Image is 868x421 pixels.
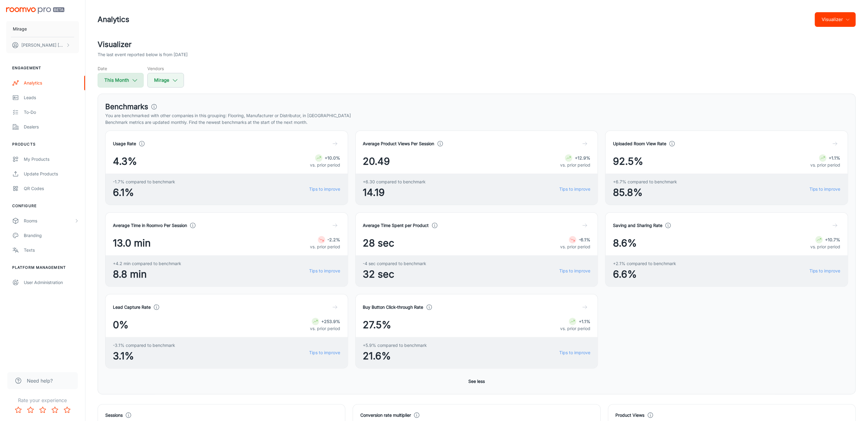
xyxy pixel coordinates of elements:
[113,267,181,282] span: 8.8 min
[98,39,856,50] h2: Visualizer
[613,222,662,229] h4: Saving and Sharing Rate
[815,12,856,27] button: Visualizer
[5,397,80,404] p: Rate your experience
[322,319,340,324] strong: +253.9%
[559,186,590,193] a: Tips to improve
[147,73,184,88] button: Mirage
[825,237,841,242] strong: +10.7%
[24,80,79,86] div: Analytics
[560,243,590,250] p: vs. prior period
[363,154,390,169] span: 20.49
[363,342,427,349] span: +5.9% compared to benchmark
[309,186,340,193] a: Tips to improve
[105,412,123,419] h4: Sessions
[363,260,427,267] span: -4 sec compared to benchmark
[49,404,61,416] button: Rate 4 star
[113,178,175,185] span: -1.7% compared to benchmark
[113,342,175,349] span: -3.1% compared to benchmark
[360,412,411,419] h4: Conversion rate multiplier
[560,325,590,332] p: vs. prior period
[363,267,427,282] span: 32 sec
[810,243,841,250] p: vs. prior period
[113,349,175,363] span: 3.1%
[24,185,79,192] div: QR Codes
[466,376,488,387] button: See less
[147,65,184,72] h5: Vendors
[113,318,128,332] span: 0%
[809,268,841,274] a: Tips to improve
[613,154,643,169] span: 92.5%
[98,51,188,58] p: The last event reported below is from [DATE]
[363,349,427,363] span: 21.6%
[363,236,394,250] span: 28 sec
[113,185,175,200] span: 6.1%
[559,349,590,356] a: Tips to improve
[6,7,64,14] img: Roomvo PRO Beta
[613,185,677,200] span: 85.8%
[27,377,53,384] span: Need help?
[363,222,429,229] h4: Average Time Spent per Product
[24,109,79,116] div: To-do
[6,21,79,37] button: Mirage
[105,101,148,112] h3: Benchmarks
[810,162,841,168] p: vs. prior period
[21,42,64,49] p: [PERSON_NAME] [PERSON_NAME]
[113,222,187,229] h4: Average Time in Roomvo Per Session
[113,260,181,267] span: +4.2 min compared to benchmark
[363,318,391,332] span: 27.5%
[616,412,645,419] h4: Product Views
[328,237,340,242] strong: -2.2%
[113,236,151,250] span: 13.0 min
[809,186,841,193] a: Tips to improve
[829,155,841,160] strong: +1.1%
[105,119,848,126] p: Benchmark metrics are updated monthly. Find the newest benchmarks at the start of the next month.
[310,243,340,250] p: vs. prior period
[24,404,37,416] button: Rate 2 star
[613,267,676,282] span: 6.6%
[363,178,426,185] span: +6.30 compared to benchmark
[363,304,423,311] h4: Buy Button Click-through Rate
[98,14,129,25] h1: Analytics
[37,404,49,416] button: Rate 3 star
[113,154,137,169] span: 4.3%
[579,237,590,242] strong: -6.1%
[98,73,144,88] button: This Month
[575,155,590,160] strong: +12.9%
[24,124,79,130] div: Dealers
[309,268,340,274] a: Tips to improve
[613,178,677,185] span: +6.7% compared to benchmark
[310,325,340,332] p: vs. prior period
[363,185,426,200] span: 14.19
[24,156,79,163] div: My Products
[613,236,637,250] span: 8.6%
[24,171,79,177] div: Update Products
[6,37,79,53] button: [PERSON_NAME] [PERSON_NAME]
[24,279,79,286] div: User Administration
[24,94,79,101] div: Leads
[310,162,340,168] p: vs. prior period
[98,65,144,72] h5: Date
[24,218,74,224] div: Rooms
[613,260,676,267] span: +2.1% compared to benchmark
[113,140,136,147] h4: Usage Rate
[560,162,590,168] p: vs. prior period
[579,319,590,324] strong: +1.1%
[325,155,340,160] strong: +10.0%
[24,247,79,254] div: Texts
[559,268,590,274] a: Tips to improve
[13,26,27,32] p: Mirage
[24,232,79,239] div: Branding
[613,140,666,147] h4: Uploaded Room View Rate
[309,349,340,356] a: Tips to improve
[105,112,848,119] p: You are benchmarked with other companies in this grouping: Flooring, Manufacturer or Distributor,...
[363,140,434,147] h4: Average Product Views Per Session
[61,404,73,416] button: Rate 5 star
[113,304,151,311] h4: Lead Capture Rate
[12,404,24,416] button: Rate 1 star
